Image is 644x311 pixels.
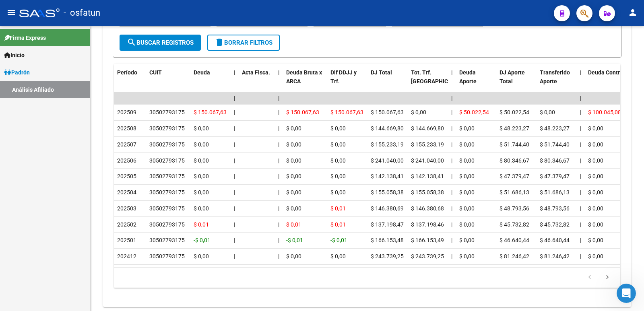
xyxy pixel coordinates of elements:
span: $ 0,01 [330,221,346,228]
span: $ 0,00 [588,237,603,243]
span: DJ Aporte Total [500,69,525,85]
span: $ 0,00 [588,221,603,228]
span: 202508 [117,125,136,132]
span: | [580,141,581,148]
span: | [278,69,280,76]
datatable-header-cell: DJ Aporte Total [496,64,537,99]
span: | [278,141,279,148]
span: $ 80.346,67 [540,157,570,164]
a: go to previous page [582,273,597,282]
span: $ 48.793,56 [540,205,570,212]
span: Deuda Bruta x ARCA [286,69,322,85]
datatable-header-cell: | [275,64,283,99]
div: 30502793175 [149,204,185,213]
datatable-header-cell: CUIT [146,64,190,99]
span: $ 45.732,82 [500,221,529,228]
span: $ 0,00 [286,141,301,148]
span: | [234,95,235,101]
span: $ 0,00 [459,221,475,228]
span: Deuda Contr. [588,69,621,76]
span: | [451,221,452,228]
span: 202503 [117,205,136,212]
span: $ 0,00 [194,189,209,196]
span: $ 150.067,63 [194,109,227,115]
span: $ 0,00 [588,173,603,179]
span: $ 0,00 [194,125,209,132]
span: $ 0,00 [459,173,475,179]
span: $ 0,01 [286,221,301,228]
span: | [451,109,452,115]
span: $ 155.233,19 [411,141,444,148]
span: $ 146.380,69 [371,205,404,212]
span: $ 146.380,68 [411,205,444,212]
button: Buscar Registros [120,35,201,51]
span: CUIT [149,69,162,76]
span: | [278,237,279,243]
span: $ 144.669,80 [371,125,404,132]
span: $ 48.223,27 [500,125,529,132]
span: $ 0,00 [330,253,346,260]
span: | [278,189,279,196]
span: $ 155.233,19 [371,141,404,148]
span: | [451,237,452,243]
div: 30502793175 [149,188,185,197]
span: $ 50.022,54 [459,109,489,115]
span: $ 0,00 [588,189,603,196]
span: $ 0,00 [588,205,603,212]
datatable-header-cell: Deuda Aporte [456,64,496,99]
datatable-header-cell: Acta Fisca. [239,64,275,99]
span: $ 51.686,13 [500,189,529,196]
span: -$ 0,01 [194,237,211,243]
span: Padrón [4,68,30,77]
span: $ 241.040,00 [371,157,404,164]
span: | [234,237,235,243]
span: $ 166.153,48 [371,237,404,243]
span: 202501 [117,237,136,243]
span: | [234,109,235,115]
span: Transferido Aporte [540,69,570,85]
span: $ 81.246,42 [500,253,529,260]
span: $ 142.138,41 [411,173,444,179]
div: 30502793175 [149,124,185,133]
span: $ 51.686,13 [540,189,570,196]
span: $ 166.153,49 [411,237,444,243]
span: | [580,253,581,260]
span: $ 241.040,00 [411,157,444,164]
span: | [451,69,453,76]
span: | [451,141,452,148]
span: $ 51.744,40 [540,141,570,148]
span: $ 0,00 [330,141,346,148]
div: 30502793175 [149,236,185,245]
span: | [580,189,581,196]
span: $ 150.067,63 [371,109,404,115]
span: Buscar Registros [127,39,194,46]
span: | [451,173,452,179]
div: 30502793175 [149,156,185,165]
span: 202412 [117,253,136,260]
datatable-header-cell: | [448,64,456,99]
span: $ 0,00 [286,173,301,179]
span: | [580,205,581,212]
span: $ 0,00 [411,109,426,115]
span: | [451,189,452,196]
span: 202509 [117,109,136,115]
span: Inicio [4,51,25,60]
span: | [278,125,279,132]
span: | [451,125,452,132]
span: $ 0,00 [459,141,475,148]
span: | [278,95,280,101]
span: $ 0,00 [286,125,301,132]
mat-icon: menu [6,8,16,17]
span: $ 0,00 [286,205,301,212]
span: | [451,205,452,212]
span: -$ 0,01 [286,237,303,243]
span: $ 137.198,47 [371,221,404,228]
a: go to next page [600,273,615,282]
span: 202507 [117,141,136,148]
span: Deuda Aporte [459,69,477,85]
span: $ 0,00 [588,157,603,164]
span: | [451,157,452,164]
span: -$ 0,01 [330,237,347,243]
div: 30502793175 [149,252,185,261]
div: 30502793175 [149,140,185,149]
